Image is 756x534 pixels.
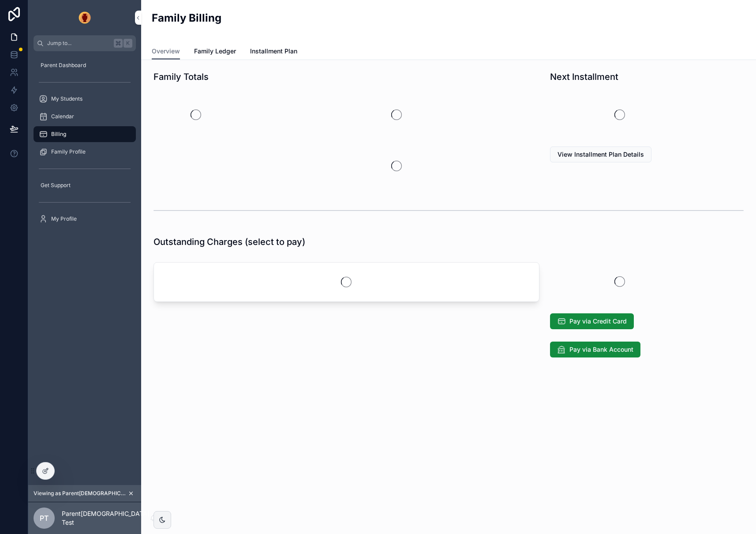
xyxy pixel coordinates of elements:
[41,62,86,69] span: Parent Dashboard
[569,317,627,326] span: Pay via Credit Card
[569,345,633,354] span: Pay via Bank Account
[152,47,180,56] span: Overview
[51,148,86,155] span: Family Profile
[34,177,136,193] a: Get Support
[40,513,49,523] span: PT
[250,47,297,56] span: Installment Plan
[152,11,221,25] h2: Family Billing
[51,131,66,138] span: Billing
[28,51,141,238] div: scrollable content
[34,91,136,107] a: My Students
[34,109,136,124] a: Calendar
[34,35,136,51] button: Jump to...K
[250,43,297,61] a: Installment Plan
[558,150,644,159] span: View Installment Plan Details
[153,71,209,83] h1: Family Totals
[34,144,136,160] a: Family Profile
[78,11,92,25] img: App logo
[62,509,150,527] p: Parent[DEMOGRAPHIC_DATA] Test
[152,43,180,60] a: Overview
[550,147,651,162] button: View Installment Plan Details
[550,342,640,357] button: Pay via Bank Account
[51,113,74,120] span: Calendar
[194,43,236,61] a: Family Ledger
[34,57,136,73] a: Parent Dashboard
[51,95,82,102] span: My Students
[34,490,126,497] span: Viewing as Parent[DEMOGRAPHIC_DATA]
[41,182,71,189] span: Get Support
[47,40,110,47] span: Jump to...
[34,211,136,227] a: My Profile
[194,47,236,56] span: Family Ledger
[124,40,131,47] span: K
[550,313,634,329] button: Pay via Credit Card
[153,236,305,248] h1: Outstanding Charges (select to pay)
[51,215,77,222] span: My Profile
[550,71,618,83] h1: Next Installment
[34,126,136,142] a: Billing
